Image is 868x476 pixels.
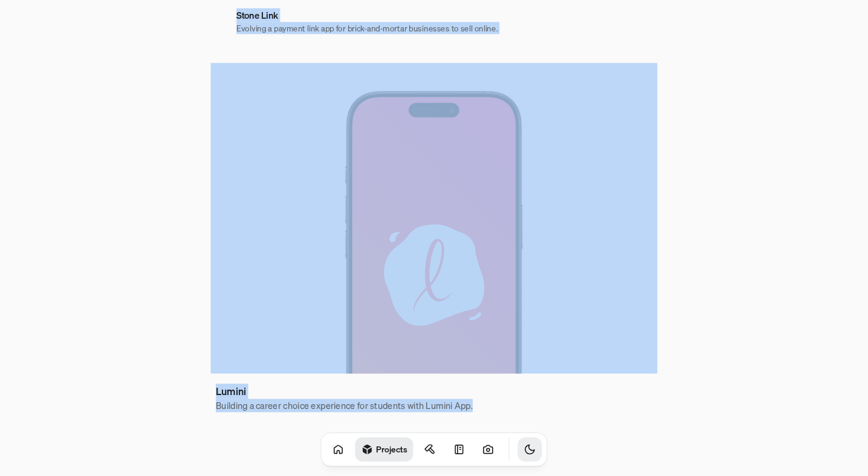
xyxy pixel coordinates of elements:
[211,378,478,417] a: LuminiBuilding a career choice experience for students with Lumini App.
[236,8,278,22] h3: Stone Link
[355,437,413,462] a: Projects
[236,22,497,34] h4: Evolving a payment link app for brick-and-mortar businesses to sell online.
[216,383,246,398] h3: Lumini
[216,399,473,412] h4: Building a career choice experience for students with Lumini App.
[518,437,542,462] button: Toggle Theme
[376,443,407,455] h1: Projects
[232,4,502,39] a: Stone LinkEvolving a payment link app for brick-and-mortar businesses to sell online.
